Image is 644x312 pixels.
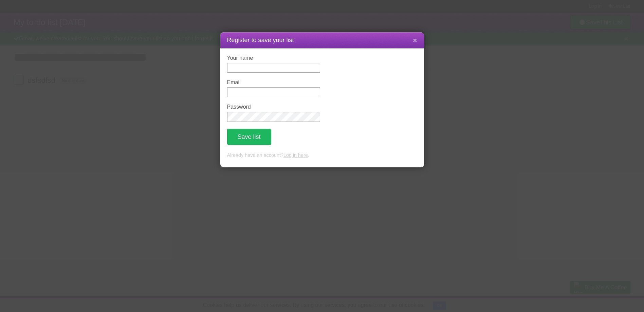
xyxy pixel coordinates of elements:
label: Email [227,79,320,86]
a: Log in here [283,152,308,158]
button: Save list [227,129,271,145]
h1: Register to save your list [227,36,417,45]
p: Already have an account? . [227,152,417,159]
label: Password [227,104,320,110]
label: Your name [227,55,320,61]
